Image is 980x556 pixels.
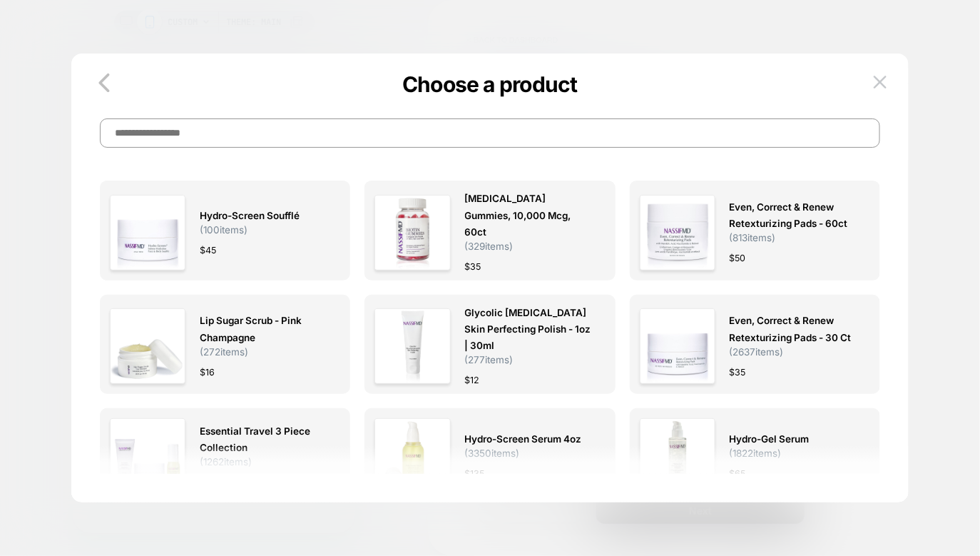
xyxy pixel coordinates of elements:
[465,373,480,388] span: $ 12
[465,466,485,481] span: $ 135
[465,354,514,365] span: ( 277 items)
[640,195,715,271] img: even-correct-renew-retexturizing-treatment-pads-543719.jpg
[465,259,481,274] span: $ 35
[730,346,784,358] span: ( 2637 items)
[465,431,582,448] span: Hydro-Screen Serum 4oz
[730,199,856,232] span: Even, Correct & Renew Retexturizing Pads - 60ct
[640,418,715,494] img: hydro-gel-serum-585951.jpg
[730,251,746,266] span: $ 50
[730,466,746,481] span: $ 65
[465,305,591,354] span: Glycolic [MEDICAL_DATA] Skin Perfecting Polish - 1oz | 30ml
[465,241,514,252] span: ( 329 items)
[465,191,591,240] span: [MEDICAL_DATA] Gummies, 10,000 mcg, 60ct
[730,365,746,380] span: $ 35
[730,232,776,243] span: ( 813 items)
[71,71,909,97] p: Choose a product
[730,448,782,459] span: ( 1822 items)
[730,313,856,345] span: Even, Correct & Renew Retexturizing Pads - 30 Ct
[465,448,520,459] span: ( 3350 items)
[730,431,810,448] span: Hydro-Gel Serum
[640,308,715,384] img: even-correct-renew-retexturizing-treatment-pads-30-count-830547.jpg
